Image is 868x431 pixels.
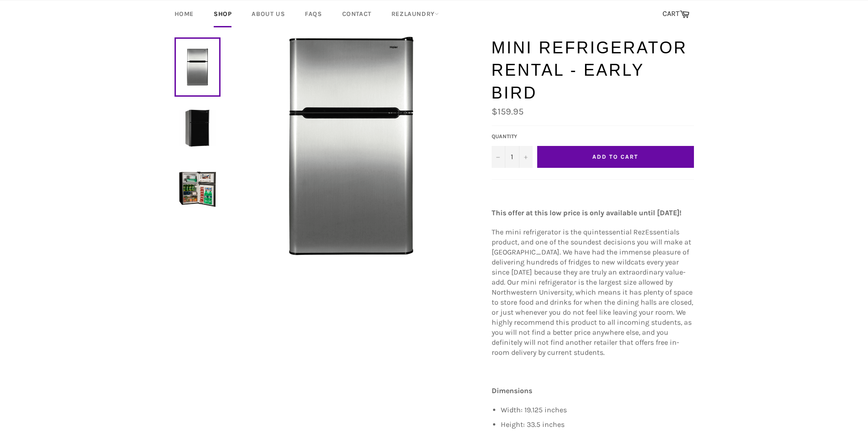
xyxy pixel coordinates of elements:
h1: Mini Refrigerator Rental - Early Bird [492,36,694,104]
button: Increase quantity [519,146,533,168]
a: About Us [242,0,294,27]
button: Add to Cart [537,146,694,168]
button: Decrease quantity [492,146,505,168]
a: Home [165,0,203,27]
li: Height: 33.5 inches [501,420,694,430]
span: $159.95 [492,106,524,117]
a: Contact [333,0,380,27]
span: The mini refrigerator is the quintessential RezEssentials product, and one of the soundest decisi... [492,228,693,357]
a: Shop [205,0,241,27]
li: Width: 19.125 inches [501,405,694,415]
span: Add to Cart [592,153,638,160]
strong: Dimensions [492,386,532,395]
img: Mini Refrigerator Rental - Early Bird [179,171,216,208]
a: FAQs [296,0,331,27]
img: Mini Refrigerator Rental - Early Bird [179,109,216,146]
label: Quantity [492,133,533,140]
strong: This offer at this low price is only available until [DATE]! [492,208,682,217]
img: Mini Refrigerator Rental - Early Bird [242,36,461,255]
a: RezLaundry [382,0,448,27]
a: CART [658,5,694,24]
